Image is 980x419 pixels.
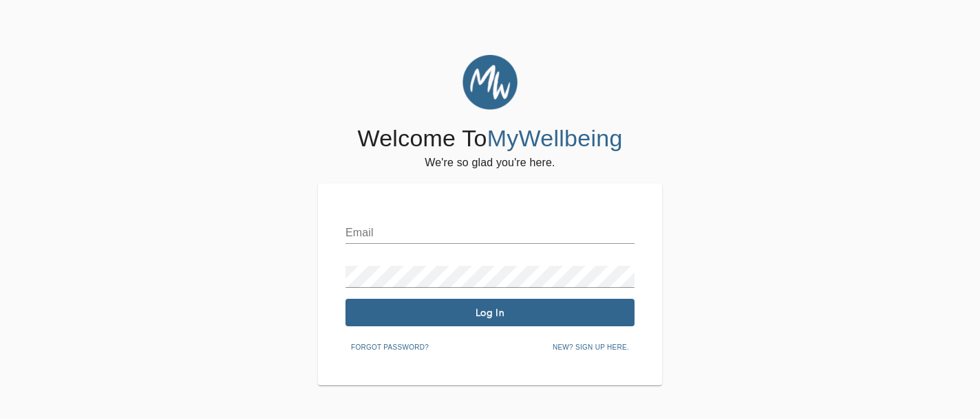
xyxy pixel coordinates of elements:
[425,153,555,172] h6: We're so glad you're here.
[345,341,434,352] a: Forgot password?
[553,341,629,354] span: New? Sign up here.
[462,55,518,110] img: MyWellbeing
[547,337,635,358] button: New? Sign up here.
[357,124,622,153] h4: Welcome To
[351,341,429,354] span: Forgot password?
[487,125,623,151] span: MyWellbeing
[345,337,434,358] button: Forgot password?
[351,306,629,319] span: Log In
[345,299,635,326] button: Log In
